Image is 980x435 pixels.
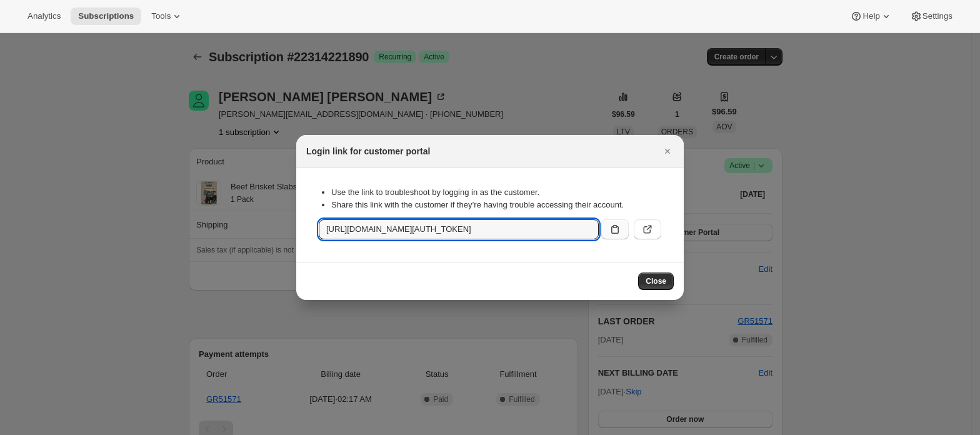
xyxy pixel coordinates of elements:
span: Close [646,276,666,286]
button: Close [638,272,674,290]
button: Close [659,142,676,160]
button: Analytics [20,7,68,25]
h2: Login link for customer portal [306,145,430,157]
span: Tools [151,11,171,21]
span: Help [862,11,879,21]
button: Tools [144,7,191,25]
li: Use the link to troubleshoot by logging in as the customer. [331,186,661,199]
button: Subscriptions [71,7,141,25]
button: Help [842,7,899,25]
li: Share this link with the customer if they’re having trouble accessing their account. [331,199,661,211]
span: Analytics [27,11,61,21]
span: Subscriptions [78,11,134,21]
span: Settings [922,11,952,21]
button: Settings [902,7,960,25]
